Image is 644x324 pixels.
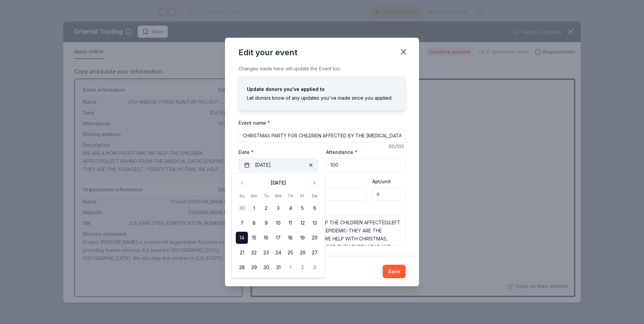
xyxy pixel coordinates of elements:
[237,178,247,188] button: Go to previous month
[271,179,286,187] div: [DATE]
[284,217,296,229] button: 11
[296,261,309,273] button: 2
[260,261,272,273] button: 30
[248,261,260,273] button: 29
[238,47,297,58] div: Edit your event
[284,261,296,273] button: 1
[326,158,406,172] input: 20
[247,94,397,102] div: Let donors know of any updates you've made since you applied.
[284,232,296,244] button: 18
[238,158,318,172] button: [DATE]
[260,192,272,199] th: Tuesday
[389,142,406,151] div: 60 /100
[272,261,284,273] button: 31
[247,85,397,93] div: Update donors you've applied to
[309,247,321,259] button: 27
[372,187,406,201] input: #
[272,192,284,199] th: Wednesday
[238,129,406,142] input: Spring Fundraiser
[248,232,260,244] button: 15
[296,247,309,259] button: 26
[238,65,406,73] div: Changes made here will update the Event too.
[284,192,296,199] th: Thursday
[272,202,284,214] button: 3
[309,232,321,244] button: 20
[272,217,284,229] button: 10
[309,202,321,214] button: 6
[272,232,284,244] button: 17
[248,202,260,214] button: 1
[248,247,260,259] button: 22
[309,217,321,229] button: 13
[236,247,248,259] button: 21
[260,232,272,244] button: 16
[372,178,391,185] label: Apt/unit
[296,232,309,244] button: 19
[296,192,309,199] th: Friday
[383,265,406,278] button: Save
[236,232,248,244] button: 14
[309,261,321,273] button: 3
[260,217,272,229] button: 9
[260,202,272,214] button: 2
[238,120,270,126] label: Event name
[272,247,284,259] button: 24
[310,178,319,188] button: Go to next month
[236,261,248,273] button: 28
[236,202,248,214] button: 30
[248,217,260,229] button: 8
[284,202,296,214] button: 4
[248,192,260,199] th: Monday
[296,202,309,214] button: 5
[284,247,296,259] button: 25
[236,217,248,229] button: 7
[326,149,357,156] label: Attendance
[309,192,321,199] th: Saturday
[236,192,248,199] th: Sunday
[260,247,272,259] button: 23
[296,217,309,229] button: 12
[238,149,318,156] label: Date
